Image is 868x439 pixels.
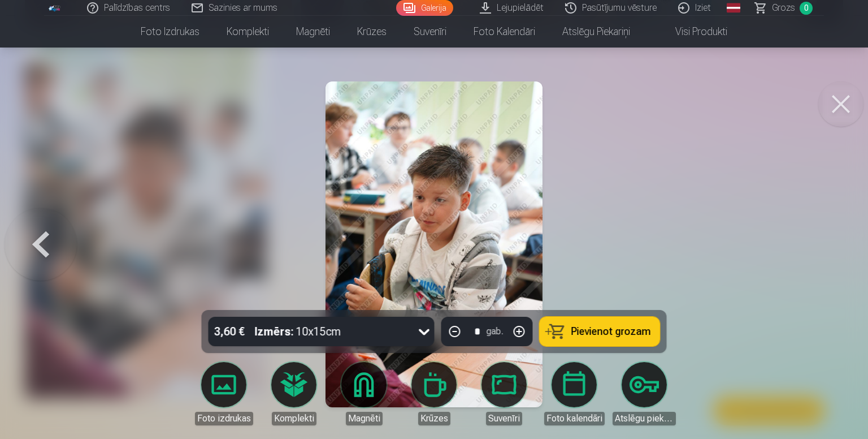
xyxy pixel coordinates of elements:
[209,317,250,346] div: 3,60 €
[571,326,651,337] span: Pievienot grozam
[255,317,341,346] div: 10x15cm
[644,16,741,48] a: Visi produkti
[344,16,400,48] a: Krūzes
[283,16,344,48] a: Magnēti
[49,5,61,11] img: /fa1
[487,325,504,338] div: gab.
[540,317,660,346] button: Pievienot grozam
[800,2,813,15] span: 0
[772,1,795,15] span: Grozs
[400,16,460,48] a: Suvenīri
[213,16,283,48] a: Komplekti
[460,16,549,48] a: Foto kalendāri
[549,16,644,48] a: Atslēgu piekariņi
[127,16,213,48] a: Foto izdrukas
[255,324,294,339] strong: Izmērs :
